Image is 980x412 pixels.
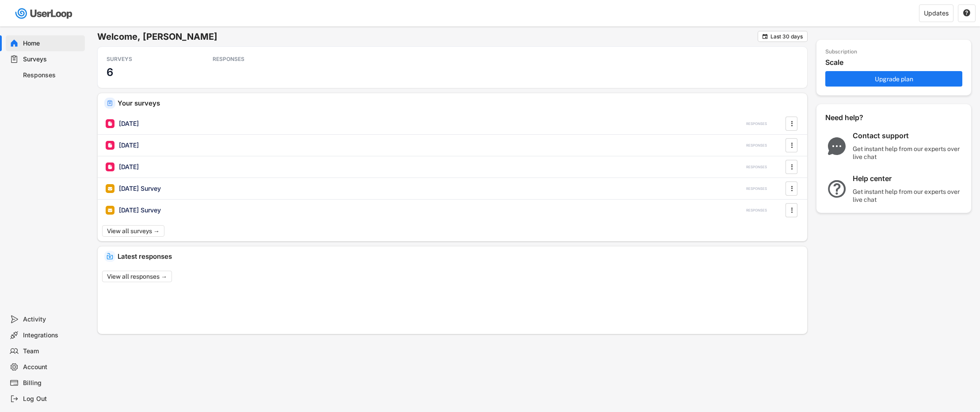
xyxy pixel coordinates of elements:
div: RESPONSES [213,56,292,63]
button: Upgrade plan [825,71,962,87]
div: SURVEYS [107,56,186,63]
div: Team [23,347,81,355]
div: Updates [924,10,949,16]
div: Latest responses [118,253,801,260]
div: RESPONSES [746,143,767,148]
button:  [787,160,796,174]
button:  [963,9,971,17]
button:  [787,204,796,217]
text:  [791,162,793,171]
div: Surveys [23,55,81,64]
h3: 6 [107,65,113,79]
img: ChatMajor.svg [825,137,848,155]
div: Account [23,363,81,371]
div: Integrations [23,331,81,340]
img: QuestionMarkInverseMajor.svg [825,180,848,198]
div: Last 30 days [770,34,803,39]
button:  [762,33,768,40]
button: View all responses → [102,271,172,282]
div: Subscription [825,49,857,56]
div: Need help? [825,113,887,122]
div: RESPONSES [746,165,767,170]
div: [DATE] Survey [119,184,161,193]
h6: Welcome, [PERSON_NAME] [97,31,758,42]
div: Contact support [853,131,963,140]
text:  [791,119,793,128]
div: RESPONSES [746,186,767,191]
div: Get instant help from our experts over live chat [853,145,963,161]
div: Scale [825,58,967,67]
div: [DATE] [119,141,139,150]
div: RESPONSES [746,208,767,213]
img: IncomingMajor.svg [107,253,113,260]
div: Help center [853,174,963,183]
div: Home [23,39,81,48]
div: [DATE] [119,163,139,171]
div: Get instant help from our experts over live chat [853,188,963,204]
div: [DATE] [119,119,139,128]
text:  [791,140,793,150]
text:  [791,184,793,193]
text:  [763,33,768,40]
text:  [791,205,793,215]
text:  [963,9,970,17]
div: Billing [23,379,81,387]
img: userloop-logo-01.svg [13,4,76,23]
div: Log Out [23,395,81,403]
div: Activity [23,315,81,324]
div: [DATE] Survey [119,206,161,215]
button:  [787,182,796,195]
button:  [787,117,796,130]
div: Responses [23,71,81,79]
div: RESPONSES [746,121,767,126]
div: Your surveys [118,100,801,106]
button:  [787,139,796,152]
button: View all surveys → [102,225,164,237]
